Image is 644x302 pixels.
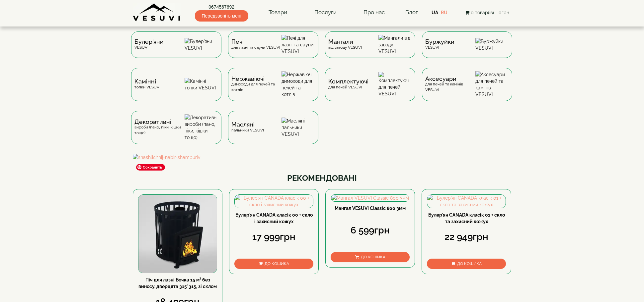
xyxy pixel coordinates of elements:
img: Комплектуючі для печей VESUVI [378,72,412,97]
a: Печідля лазні та сауни VESUVI Печі для лазні та сауни VESUVI [225,31,322,68]
span: Нержавіючі [231,76,282,81]
div: 6 599грн [331,224,410,237]
button: До кошика [234,259,313,269]
a: Нержавіючідимоходи для печей та котлів Нержавіючі димоходи для печей та котлів [225,68,322,111]
span: Камінні [134,79,160,84]
button: 0 товар(ів) - 0грн [463,9,511,16]
img: shashlichnij-nabir-shampuriv [133,154,511,161]
button: До кошика [427,259,506,269]
span: До кошика [265,261,289,266]
span: Сохранить [136,164,165,171]
img: Мангали від заводу VESUVI [378,35,412,55]
span: Аксесуари [425,76,475,81]
div: від заводу VESUVI [328,39,362,50]
span: Булер'яни [134,39,164,44]
span: До кошика [457,261,482,266]
span: Комплектуючі [328,79,368,84]
span: Мангали [328,39,362,44]
span: Печі [231,39,280,44]
a: Піч для лазні Бочка 15 м³ без виносу, дверцята 315*315, зі склом [138,277,217,289]
img: Декоративні вироби (пано, піки, кішки тощо) [185,114,218,141]
a: UA [432,10,438,15]
div: 22 949грн [427,230,506,244]
img: Завод VESUVI [133,3,181,22]
a: Послуги [308,5,343,20]
a: Декоративнівироби (пано, піки, кішки тощо) Декоративні вироби (пано, піки, кішки тощо) [128,111,225,154]
a: Булер'ян CANADA класік 00 + скло і захисний кожух [235,212,313,224]
a: Каміннітопки VESUVI Камінні топки VESUVI [128,68,225,111]
div: 17 999грн [234,230,313,244]
button: До кошика [331,252,410,262]
img: Печі для лазні та сауни VESUVI [282,35,315,55]
div: для печей VESUVI [328,79,368,90]
img: Булер'ян CANADA класік 01 + скло та захисний кожух [427,195,506,208]
a: RU [441,10,447,15]
a: Булер'яниVESUVI Булер'яни VESUVI [128,31,225,68]
a: Булер'ян CANADA класік 01 + скло та захисний кожух [428,212,505,224]
div: топки VESUVI [134,79,160,90]
a: Блог [405,9,418,16]
a: 0674567692 [195,4,248,10]
div: пальники VESUVI [231,122,264,133]
img: Мангал VESUVI Classic 800 3мм [331,195,409,201]
span: До кошика [361,255,385,259]
img: Булер'яни VESUVI [185,38,218,51]
a: Аксесуаридля печей та камінів VESUVI Аксесуари для печей та камінів VESUVI [419,68,516,111]
span: Буржуйки [425,39,454,44]
div: VESUVI [134,39,164,50]
img: Булер'ян CANADA класік 00 + скло і захисний кожух [235,195,313,208]
a: БуржуйкиVESUVI Буржуйки VESUVI [419,31,516,68]
div: для печей та камінів VESUVI [425,76,475,93]
span: Масляні [231,122,264,127]
div: для лазні та сауни VESUVI [231,39,280,50]
div: VESUVI [425,39,454,50]
img: Нержавіючі димоходи для печей та котлів [282,71,315,98]
div: вироби (пано, піки, кішки тощо) [134,119,185,136]
span: Передзвоніть мені [195,10,248,22]
img: Камінні топки VESUVI [185,78,218,91]
a: Про нас [357,5,391,20]
a: Мангал VESUVI Classic 800 3мм [335,206,406,211]
span: Декоративні [134,119,185,125]
img: Піч для лазні Бочка 15 м³ без виносу, дверцята 315*315, зі склом [138,195,217,273]
div: димоходи для печей та котлів [231,76,282,93]
a: Масляніпальники VESUVI Масляні пальники VESUVI [225,111,322,154]
a: Товари [262,5,294,20]
img: Буржуйки VESUVI [475,38,509,51]
img: Масляні пальники VESUVI [282,118,315,137]
img: Аксесуари для печей та камінів VESUVI [475,71,509,98]
a: Комплектуючідля печей VESUVI Комплектуючі для печей VESUVI [322,68,419,111]
span: 0 товар(ів) - 0грн [471,10,509,15]
a: Мангаливід заводу VESUVI Мангали від заводу VESUVI [322,31,419,68]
